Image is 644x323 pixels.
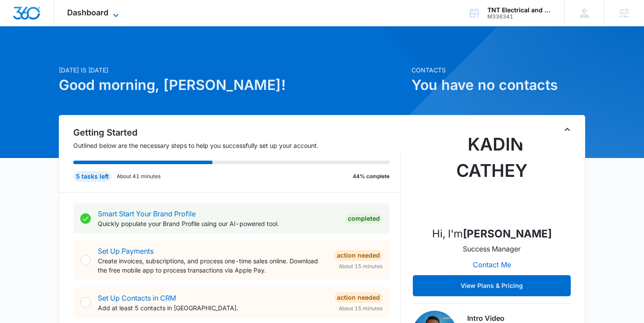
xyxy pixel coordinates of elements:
[463,227,552,240] strong: [PERSON_NAME]
[353,172,390,180] p: 44% complete
[432,226,552,242] p: Hi, I'm
[464,254,520,275] button: Contact Me
[98,256,327,275] p: Create invoices, subscriptions, and process one-time sales online. Download the free mobile app t...
[98,294,176,302] a: Set Up Contacts in CRM
[73,141,401,150] p: Outlined below are the necessary steps to help you successfully set up your account.
[98,247,154,255] a: Set Up Payments
[98,303,327,312] p: Add at least 5 contacts in [GEOGRAPHIC_DATA].
[334,292,383,303] div: Action Needed
[334,250,383,261] div: Action Needed
[73,171,111,182] div: 5 tasks left
[59,75,406,96] h1: Good morning, [PERSON_NAME]!
[117,172,161,180] p: About 41 minutes
[339,262,383,270] span: About 15 minutes
[411,65,585,75] p: Contacts
[487,7,551,14] div: account name
[487,14,551,20] div: account id
[345,213,383,224] div: Completed
[73,126,401,139] h2: Getting Started
[98,209,196,218] a: Smart Start Your Brand Profile
[562,124,572,135] button: Toggle Collapse
[413,275,571,296] button: View Plans & Pricing
[339,305,383,312] span: About 15 minutes
[98,219,338,228] p: Quickly populate your Brand Profile using our AI-powered tool.
[59,65,406,75] p: [DATE] is [DATE]
[463,244,521,254] p: Success Manager
[411,75,585,96] h1: You have no contacts
[448,131,536,219] img: Kadin Cathey
[67,8,108,17] span: Dashboard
